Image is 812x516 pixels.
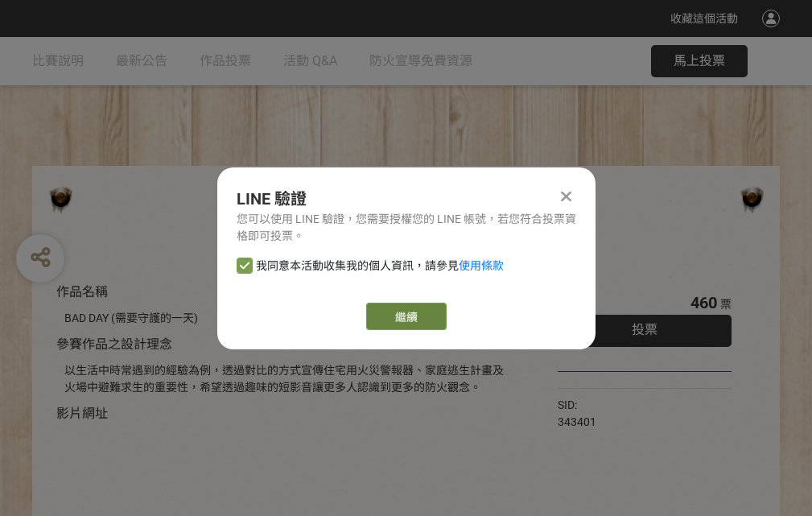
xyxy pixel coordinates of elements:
a: 防火宣導免費資源 [369,37,472,85]
span: 作品投票 [200,53,251,68]
div: 以生活中時常遇到的經驗為例，透過對比的方式宣傳住宅用火災警報器、家庭逃生計畫及火場中避難求生的重要性，希望透過趣味的短影音讓更多人認識到更多的防火觀念。 [64,362,509,396]
a: 作品投票 [200,37,251,85]
span: 影片網址 [56,406,108,421]
div: 您可以使用 LINE 驗證，您需要授權您的 LINE 帳號，若您符合投票資格即可投票。 [237,211,576,245]
span: 最新公告 [116,53,167,68]
a: 繼續 [366,303,447,330]
div: BAD DAY (需要守護的一天) [64,310,509,327]
span: 作品名稱 [56,284,108,299]
a: 比賽說明 [32,37,84,85]
span: 投票 [632,322,657,337]
span: 我同意本活動收集我的個人資訊，請參見 [256,258,504,275]
iframe: Facebook Share [600,397,681,413]
div: LINE 驗證 [237,187,576,211]
a: 最新公告 [116,37,167,85]
span: 460 [690,293,717,312]
span: SID: 343401 [558,398,596,428]
a: 活動 Q&A [283,37,337,85]
span: 防火宣導免費資源 [369,53,472,68]
span: 收藏這個活動 [670,12,738,25]
span: 馬上投票 [674,53,725,68]
a: 使用條款 [459,259,504,272]
span: 比賽說明 [32,53,84,68]
button: 馬上投票 [651,45,748,77]
span: 票 [720,298,732,311]
span: 活動 Q&A [283,53,337,68]
span: 參賽作品之設計理念 [56,336,172,352]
